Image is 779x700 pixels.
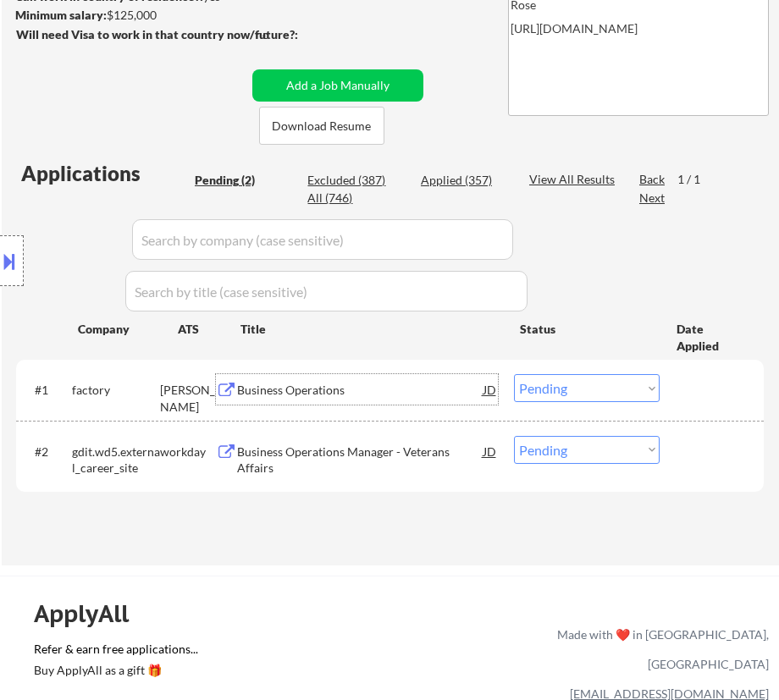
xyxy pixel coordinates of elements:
[237,382,483,399] div: Business Operations
[677,321,743,354] div: Date Applied
[15,8,107,22] strong: Minimum salary:
[550,620,769,679] div: Made with ❤️ in [GEOGRAPHIC_DATA], [GEOGRAPHIC_DATA]
[639,171,666,188] div: Back
[639,190,666,207] div: Next
[421,172,506,189] div: Applied (357)
[307,190,392,207] div: All (746)
[160,444,215,460] div: workday
[34,599,147,628] div: ApplyAll
[125,271,528,311] input: Search by title (case sensitive)
[15,7,297,24] div: $125,000
[259,107,384,145] button: Download Resume
[520,313,651,344] div: Status
[677,171,716,188] div: 1 / 1
[34,643,203,661] a: Refer & earn free applications...
[16,27,298,41] strong: Will need Visa to work in that country now/future?:
[237,444,483,477] div: Business Operations Manager - Veterans Affairs
[252,69,423,102] button: Add a Job Manually
[34,664,203,676] div: Buy ApplyAll as a gift 🎁
[256,26,304,43] div: no
[482,374,498,405] div: JD
[72,444,161,477] div: gdit.wd5.external_career_site
[529,171,620,188] div: View All Results
[307,172,392,189] div: Excluded (387)
[132,219,513,260] input: Search by company (case sensitive)
[240,321,504,338] div: Title
[34,661,203,682] a: Buy ApplyAll as a gift 🎁
[35,444,58,460] div: #2
[482,436,498,466] div: JD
